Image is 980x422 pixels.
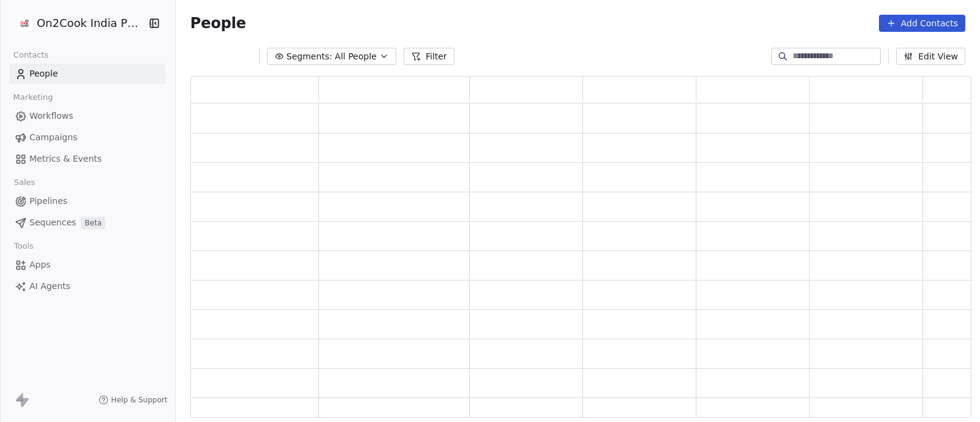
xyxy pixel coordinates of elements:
[404,48,454,65] button: Filter
[81,217,105,229] span: Beta
[896,48,965,65] button: Edit View
[10,276,165,296] a: AI Agents
[37,15,144,31] span: On2Cook India Pvt. Ltd.
[287,50,333,63] span: Segments:
[190,14,246,32] span: People
[10,106,165,126] a: Workflows
[29,258,51,271] span: Apps
[335,50,377,63] span: All People
[10,127,165,148] a: Campaigns
[8,46,54,64] span: Contacts
[29,67,58,80] span: People
[879,15,965,32] button: Add Contacts
[10,64,165,84] a: People
[10,149,165,169] a: Metrics & Events
[10,191,165,211] a: Pipelines
[29,153,102,165] span: Metrics & Events
[111,395,167,405] span: Help & Support
[29,110,73,122] span: Workflows
[17,16,32,31] img: on2cook%20logo-04%20copy.jpg
[8,88,58,107] span: Marketing
[29,131,77,144] span: Campaigns
[10,213,165,233] a: SequencesBeta
[15,13,138,34] button: On2Cook India Pvt. Ltd.
[9,173,40,192] span: Sales
[10,255,165,275] a: Apps
[99,395,167,405] a: Help & Support
[29,280,70,293] span: AI Agents
[29,195,67,208] span: Pipelines
[9,237,39,255] span: Tools
[29,216,76,229] span: Sequences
